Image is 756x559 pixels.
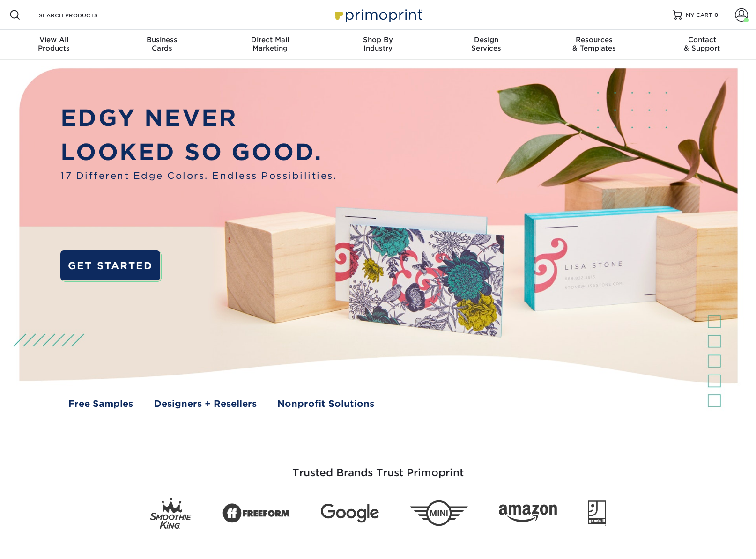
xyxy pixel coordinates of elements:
[108,30,216,60] a: BusinessCards
[540,36,648,44] span: Resources
[499,504,557,522] img: Amazon
[324,30,432,60] a: Shop ByIndustry
[648,36,756,44] span: Contact
[108,36,216,44] span: Business
[540,30,648,60] a: Resources& Templates
[60,169,337,183] span: 17 Different Edge Colors. Endless Possibilities.
[60,101,337,135] p: EDGY NEVER
[60,250,160,280] a: GET STARTED
[648,36,756,52] div: & Support
[648,30,756,60] a: Contact& Support
[60,135,337,169] p: LOOKED SO GOOD.
[324,36,432,44] span: Shop By
[38,9,129,21] input: SEARCH PRODUCTS.....
[714,12,719,18] span: 0
[104,444,652,490] h3: Trusted Brands Trust Primoprint
[321,504,379,523] img: Google
[68,397,133,411] a: Free Samples
[324,36,432,52] div: Industry
[588,500,606,526] img: Goodwill
[686,11,712,19] span: MY CART
[277,397,374,411] a: Nonprofit Solutions
[216,30,324,60] a: Direct MailMarketing
[108,36,216,52] div: Cards
[154,397,257,411] a: Designers + Resellers
[150,498,192,529] img: Smoothie King
[432,36,540,52] div: Services
[410,500,468,526] img: Mini
[331,5,425,25] img: Primoprint
[432,36,540,44] span: Design
[540,36,648,52] div: & Templates
[222,498,290,528] img: Freeform
[432,30,540,60] a: DesignServices
[216,36,324,52] div: Marketing
[216,36,324,44] span: Direct Mail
